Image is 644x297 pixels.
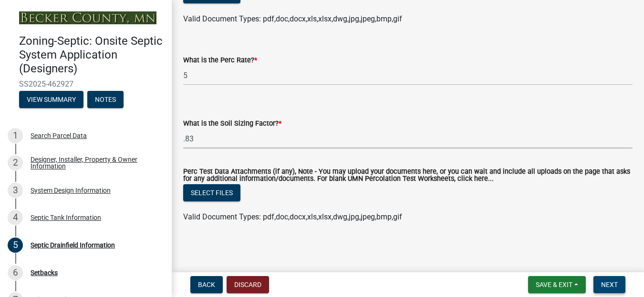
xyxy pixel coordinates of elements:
wm-modal-confirm: Notes [87,96,124,104]
button: Save & Exit [528,276,586,293]
label: Perc Test Data Attachments (if any), Note - You may upload your documents here, or you can wait a... [183,168,633,182]
img: Becker County, Minnesota [19,11,156,24]
h4: Zoning-Septic: Onsite Septic System Application (Designers) [19,34,164,75]
div: 4 [8,210,23,225]
div: Septic Drainfield Information [31,242,115,248]
button: View Summary [19,91,83,108]
span: Valid Document Types: pdf,doc,docx,xls,xlsx,dwg,jpg,jpeg,bmp,gif [183,212,402,221]
span: SS2025-462927 [19,79,153,89]
div: 5 [8,238,23,253]
label: What is the Soil Sizing Factor? [183,120,281,127]
span: Back [198,281,215,288]
button: Notes [87,91,124,108]
div: Search Parcel Data [31,132,87,139]
div: Designer, Installer, Property & Owner Information [31,156,156,169]
div: Septic Tank Information [31,214,101,221]
button: Discard [227,276,269,293]
span: Save & Exit [536,281,572,288]
div: 2 [8,155,23,170]
div: 6 [8,265,23,280]
button: Back [190,276,223,293]
span: Next [601,281,618,288]
label: What is the Perc Rate? [183,57,257,64]
div: 1 [8,128,23,143]
div: 3 [8,183,23,198]
div: Setbacks [31,269,58,276]
button: Next [593,276,625,293]
button: Select files [183,184,240,201]
div: System Design Information [31,187,111,194]
wm-modal-confirm: Summary [19,96,83,104]
span: Valid Document Types: pdf,doc,docx,xls,xlsx,dwg,jpg,jpeg,bmp,gif [183,14,402,23]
